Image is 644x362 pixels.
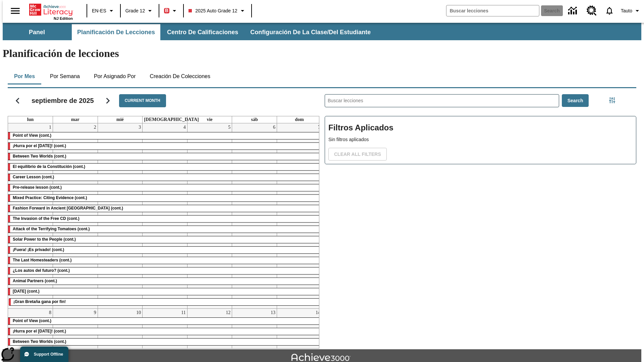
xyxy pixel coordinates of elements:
span: Grade 12 [125,7,145,14]
div: Día del Trabajo (cont.) [8,288,322,295]
input: search field [446,5,539,16]
a: 6 de septiembre de 2025 [272,123,277,131]
div: ¡Hurra por el Día de la Constitución! (cont.) [8,143,322,149]
a: 4 de septiembre de 2025 [182,123,187,131]
button: Creación de colecciones [144,68,216,84]
span: Solar Power to the People (cont.) [13,237,76,242]
span: Career Lesson (cont.) [13,175,54,179]
span: Pre-release lesson (cont.) [13,185,62,190]
span: Between Two Worlds (cont.) [13,154,66,159]
span: Día del Trabajo (cont.) [13,289,40,294]
span: Between Two Worlds (cont.) [13,339,66,344]
span: ¡Hurra por el Día de la Constitución! (cont.) [13,143,66,148]
button: Menú lateral de filtros [605,94,619,107]
button: Regresar [9,92,26,109]
div: The Invasion of the Free CD (cont.) [8,216,322,222]
td: 3 de septiembre de 2025 [98,123,143,309]
a: 14 de septiembre de 2025 [314,309,322,317]
a: Portada [29,3,73,16]
span: The Invasion of the Free CD (cont.) [13,216,79,221]
button: Search [562,94,589,107]
button: Perfil/Configuración [618,5,644,17]
td: 7 de septiembre de 2025 [277,123,322,309]
div: Solar Power to the People (cont.) [8,236,322,243]
div: Fashion Forward in Ancient Rome (cont.) [8,205,322,212]
button: Planificación de lecciones [72,24,160,40]
span: ¡Gran Bretaña gana por fin! [13,299,66,304]
div: Animal Partners (cont.) [8,278,322,285]
button: Boost El color de la clase es rojo. Cambiar el color de la clase. [161,5,181,17]
td: 4 de septiembre de 2025 [143,123,187,309]
span: Support Offline [34,352,63,357]
h2: Filtros Aplicados [328,120,633,136]
input: Buscar lecciones [325,95,559,107]
a: 11 de septiembre de 2025 [180,309,187,317]
div: Mixed Practice: Citing Evidence (cont.) [8,195,322,201]
span: Mixed Practice: Citing Evidence (cont.) [13,195,87,200]
a: 9 de septiembre de 2025 [93,309,98,317]
div: Point of View (cont.) [8,132,322,139]
span: Point of View (cont.) [13,318,51,323]
span: El equilibrio de la Constitución (cont.) [13,164,85,169]
button: Abrir el menú lateral [5,1,25,21]
div: Filtros Aplicados [325,116,636,164]
span: Fashion Forward in Ancient Rome (cont.) [13,206,123,210]
div: Pre-release lesson (cont.) [8,184,322,191]
button: Seguir [99,92,116,109]
button: Class: 2025 Auto Grade 12, Selecciona una clase [186,5,249,17]
span: The Last Homesteaders (cont.) [13,258,71,262]
button: Language: EN-ES, Selecciona un idioma [89,5,118,17]
button: Por mes [8,68,41,84]
a: Centro de información [564,2,583,20]
a: 12 de septiembre de 2025 [224,309,232,317]
div: ¡Gran Bretaña gana por fin! [9,299,321,305]
div: ¡Hurra por el Día de la Constitución! (cont.) [8,328,322,335]
span: ¡Fuera! ¡Es privado! (cont.) [13,247,64,252]
div: Career Lesson (cont.) [8,174,322,181]
p: Sin filtros aplicados [328,136,633,143]
button: Centro de calificaciones [162,24,244,40]
button: Panel [3,24,70,40]
a: jueves [143,116,200,123]
a: lunes [26,116,35,123]
div: Subbarra de navegación [3,24,377,40]
span: ¡Hurra por el Día de la Constitución! (cont.) [13,329,66,334]
span: ¿Los autos del futuro? (cont.) [13,268,70,273]
a: Notificaciones [601,2,618,19]
div: ¿Los autos del futuro? (cont.) [8,267,322,274]
div: El equilibrio de la Constitución (cont.) [8,164,322,170]
a: 3 de septiembre de 2025 [137,123,142,131]
span: Tauto [621,7,632,14]
a: martes [70,116,81,123]
div: ¡Fuera! ¡Es privado! (cont.) [8,247,322,253]
span: Animal Partners (cont.) [13,279,57,283]
span: NJ Edition [54,16,73,20]
div: Calendario [2,85,319,349]
div: Buscar [319,85,636,349]
a: 8 de septiembre de 2025 [48,309,53,317]
div: The Last Homesteaders (cont.) [8,257,322,264]
a: sábado [250,116,259,123]
button: Grado: Grade 12, Elige un grado [123,5,157,17]
h1: Planificación de lecciones [3,47,641,60]
a: miércoles [115,116,125,123]
td: 2 de septiembre de 2025 [53,123,98,309]
div: Attack of the Terrifying Tomatoes (cont.) [8,226,322,233]
span: Attack of the Terrifying Tomatoes (cont.) [13,227,90,231]
button: Support Offline [20,347,68,362]
span: 2025 Auto Grade 12 [189,7,237,14]
div: Between Two Worlds (cont.) [8,339,322,345]
button: Configuración de la clase/del estudiante [245,24,376,40]
a: 2 de septiembre de 2025 [93,123,98,131]
a: viernes [205,116,214,123]
td: 5 de septiembre de 2025 [187,123,232,309]
a: Centro de recursos, Se abrirá en una pestaña nueva. [583,2,601,20]
span: EN-ES [92,7,106,14]
td: 6 de septiembre de 2025 [232,123,277,309]
a: 7 de septiembre de 2025 [317,123,322,131]
a: 10 de septiembre de 2025 [135,309,142,317]
td: 1 de septiembre de 2025 [8,123,53,309]
div: Point of View (cont.) [8,318,322,324]
span: B [165,6,168,15]
button: Por asignado por [89,68,141,84]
